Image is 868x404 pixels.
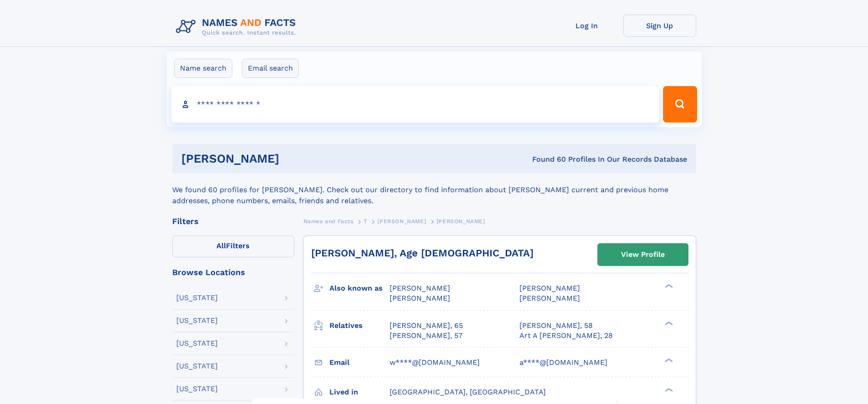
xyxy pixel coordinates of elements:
[406,154,687,164] div: Found 60 Profiles In Our Records Database
[364,218,367,225] span: T
[623,15,696,37] a: Sign Up
[176,363,218,370] div: [US_STATE]
[550,15,623,37] a: Log In
[377,215,426,227] a: [PERSON_NAME]
[364,215,367,227] a: T
[390,321,463,331] a: [PERSON_NAME], 65
[621,244,665,265] div: View Profile
[242,59,299,78] label: Email search
[598,244,688,266] a: View Profile
[519,321,593,331] a: [PERSON_NAME], 58
[390,388,546,396] span: [GEOGRAPHIC_DATA], [GEOGRAPHIC_DATA]
[663,357,673,363] div: ❯
[176,340,218,347] div: [US_STATE]
[176,294,218,302] div: [US_STATE]
[172,268,294,276] div: Browse Locations
[171,86,659,123] input: search input
[311,247,534,259] a: [PERSON_NAME], Age [DEMOGRAPHIC_DATA]
[174,59,232,78] label: Name search
[329,384,390,400] h3: Lived in
[390,284,450,292] span: [PERSON_NAME]
[519,331,613,341] a: Art A [PERSON_NAME], 28
[172,15,303,39] img: Logo Names and Facts
[663,387,673,393] div: ❯
[303,215,354,227] a: Names and Facts
[176,317,218,324] div: [US_STATE]
[172,217,294,225] div: Filters
[519,294,580,302] span: [PERSON_NAME]
[329,318,390,333] h3: Relatives
[390,294,450,302] span: [PERSON_NAME]
[663,86,697,123] button: Search Button
[377,218,426,225] span: [PERSON_NAME]
[176,385,218,393] div: [US_STATE]
[519,284,580,292] span: [PERSON_NAME]
[181,153,406,164] h1: [PERSON_NAME]
[216,241,226,250] span: All
[172,174,696,206] div: We found 60 profiles for [PERSON_NAME]. Check out our directory to find information about [PERSON...
[329,281,390,296] h3: Also known as
[390,331,462,341] a: [PERSON_NAME], 57
[663,283,673,289] div: ❯
[329,355,390,370] h3: Email
[172,235,294,257] label: Filters
[437,218,485,225] span: [PERSON_NAME]
[663,320,673,326] div: ❯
